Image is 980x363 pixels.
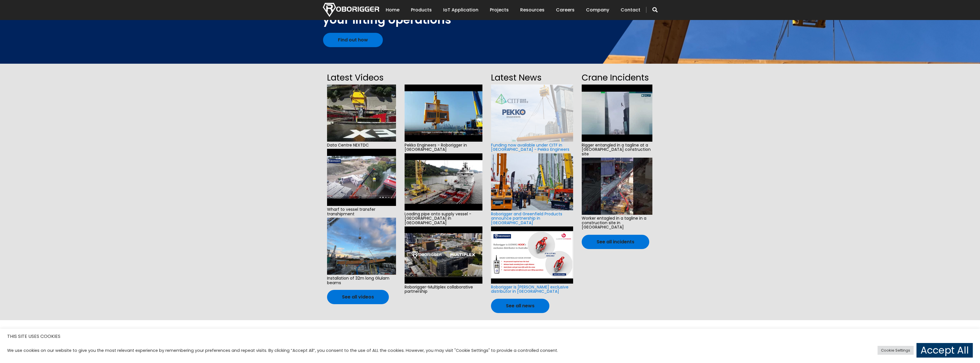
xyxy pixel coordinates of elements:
span: Loading pipe onto supply vessel - [GEOGRAPHIC_DATA] in [GEOGRAPHIC_DATA] [405,210,483,226]
a: Projects [490,1,509,19]
span: Installation of 32m long Glulam beams [327,275,396,286]
a: Roborigger is [PERSON_NAME] exclusive distributor in [GEOGRAPHIC_DATA] [491,284,569,294]
img: hqdefault.jpg [582,158,652,215]
a: IoT Application [443,1,478,19]
a: Resources [520,1,545,19]
a: See all incidents [582,235,649,249]
h2: Crane Incidents [582,71,652,85]
a: Home [386,1,399,19]
h2: Latest Videos [327,71,396,85]
a: Funding now available under CITF in [GEOGRAPHIC_DATA] - Pekko Engineers [491,142,569,152]
a: Accept All [916,343,973,358]
img: hqdefault.jpg [405,153,483,210]
img: Nortech [323,3,379,17]
img: hqdefault.jpg [327,149,396,206]
h5: THIS SITE USES COOKIES [7,333,973,340]
h2: Latest News [491,71,573,85]
span: Wharf to vessel transfer transhipment [327,206,396,218]
a: Find out how [323,33,383,47]
a: See all news [491,299,549,313]
span: Roborigger-Multiplex collaborative partnership [405,284,483,295]
a: Products [411,1,432,19]
img: hqdefault.jpg [405,85,483,142]
a: See all videos [327,290,389,304]
img: e6f0d910-cd76-44a6-a92d-b5ff0f84c0aa-2.jpg [327,218,396,275]
span: Pekko Engineers - Roborigger in [GEOGRAPHIC_DATA] [405,142,483,153]
a: Cookie Settings [878,346,914,355]
span: Worker entagled in a tagline in a construction site in [GEOGRAPHIC_DATA] [582,215,652,231]
img: hqdefault.jpg [582,85,652,142]
a: Company [586,1,609,19]
img: hqdefault.jpg [327,85,396,142]
div: We use cookies on our website to give you the most relevant experience by remembering your prefer... [7,348,683,353]
a: Careers [556,1,575,19]
a: Roborigger and Greenfield Products announce partnership in [GEOGRAPHIC_DATA] [491,211,562,226]
span: Rigger entangled in a tagline at a [GEOGRAPHIC_DATA] construction site [582,142,652,158]
img: hqdefault.jpg [405,226,483,284]
span: Data Centre NEXTDC [327,142,396,149]
a: Contact [621,1,640,19]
